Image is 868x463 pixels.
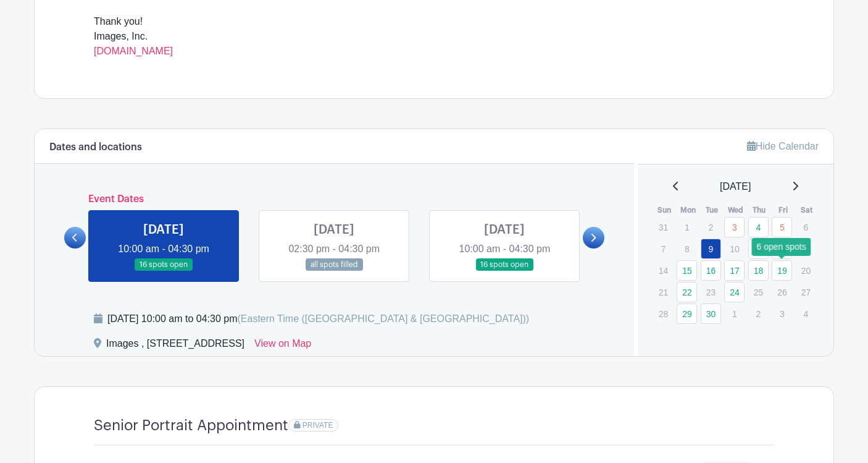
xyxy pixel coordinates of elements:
[796,261,816,280] p: 20
[700,204,724,216] th: Tue
[796,304,816,323] p: 4
[49,142,142,153] h6: Dates and locations
[94,14,774,29] div: Thank you!
[796,218,816,237] p: 6
[772,304,792,323] p: 3
[653,282,674,302] p: 21
[653,239,674,258] p: 7
[748,217,769,237] a: 4
[254,336,311,356] a: View on Map
[701,304,721,324] a: 30
[724,260,745,281] a: 17
[677,304,697,324] a: 29
[701,260,721,281] a: 16
[724,217,745,237] a: 3
[747,141,819,151] a: Hide Calendar
[677,282,697,302] a: 22
[94,417,288,435] h4: Senior Portrait Appointment
[107,312,529,326] div: [DATE] 10:00 am to 04:30 pm
[771,204,795,216] th: Fri
[796,282,816,302] p: 27
[676,204,700,216] th: Mon
[752,238,811,256] div: 6 open spots
[748,304,769,323] p: 2
[772,282,792,302] p: 26
[303,421,333,430] span: PRIVATE
[720,179,751,194] span: [DATE]
[701,218,721,237] p: 2
[724,304,745,323] p: 1
[677,218,697,237] p: 1
[772,260,792,281] a: 19
[772,217,792,237] a: 5
[653,218,674,237] p: 31
[724,282,745,302] a: 24
[724,239,745,258] p: 10
[94,29,774,59] div: Images, Inc.
[653,261,674,280] p: 14
[237,313,529,324] span: (Eastern Time ([GEOGRAPHIC_DATA] & [GEOGRAPHIC_DATA]))
[795,204,819,216] th: Sat
[701,282,721,302] p: 23
[653,204,677,216] th: Sun
[106,336,244,356] div: Images , [STREET_ADDRESS]
[748,260,769,281] a: 18
[701,239,721,259] a: 9
[677,260,697,281] a: 15
[748,204,772,216] th: Thu
[748,239,769,259] a: 11
[748,282,769,302] p: 25
[677,239,697,258] p: 8
[94,46,173,56] a: [DOMAIN_NAME]
[86,193,583,205] h6: Event Dates
[724,204,748,216] th: Wed
[653,304,674,323] p: 28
